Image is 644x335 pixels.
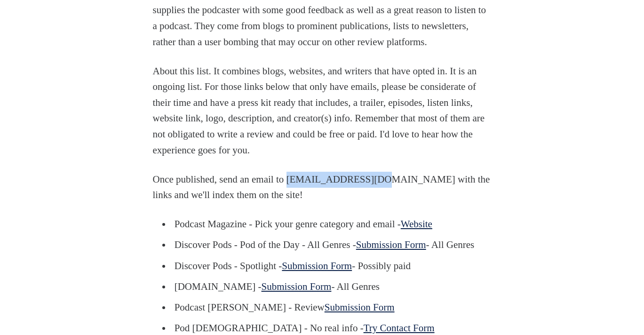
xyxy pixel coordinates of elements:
[171,300,477,316] li: Podcast [PERSON_NAME] - Review
[171,279,477,295] li: [DOMAIN_NAME] - - All Genres
[356,239,426,250] a: Submission Form
[171,237,477,253] li: Discover Pods - Pod of the Day - All Genres - - All Genres
[364,322,435,334] a: Try Contact Form
[153,172,492,203] p: Once published, send an email to [EMAIL_ADDRESS][DOMAIN_NAME] with the links and we'll index them...
[325,302,395,313] a: Submission Form
[401,218,432,230] a: Website
[171,258,477,274] li: Discover Pods - Spotlight - - Possibly paid
[282,260,352,271] a: Submission Form
[171,216,477,232] li: Podcast Magazine - Pick your genre category and email -
[262,281,332,292] a: Submission Form
[153,64,492,159] p: About this list. It combines blogs, websites, and writers that have opted in. It is an ongoing li...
